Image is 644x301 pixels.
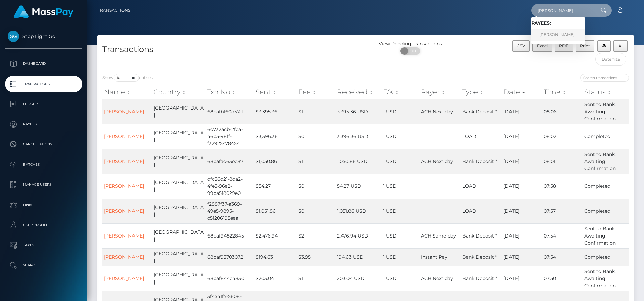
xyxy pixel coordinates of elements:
[297,266,335,291] td: $1
[461,85,502,99] th: Type: activate to sort column ascending
[404,47,421,55] span: OFF
[531,20,585,26] h6: Payees:
[8,180,79,190] p: Manage Users
[381,99,420,124] td: 1 USD
[583,149,629,174] td: Sent to Bank, Awaiting Confirmation
[381,149,420,174] td: 1 USD
[8,59,79,69] p: Dashboard
[254,248,297,266] td: $194.63
[537,43,548,48] span: Excel
[98,3,130,17] a: Transactions
[461,174,502,199] td: LOAD
[5,116,82,133] a: Payees
[532,40,552,52] button: Excel
[366,40,455,47] div: View Pending Transactions
[531,29,585,41] a: [PERSON_NAME]
[421,158,453,164] span: ACH Next day
[335,174,381,199] td: 54.27 USD
[254,149,297,174] td: $1,050.86
[297,99,335,124] td: $1
[381,223,420,248] td: 1 USD
[335,223,381,248] td: 2,476.94 USD
[206,266,254,291] td: 68baf844e4830
[335,248,381,266] td: 194.63 USD
[104,208,144,214] a: [PERSON_NAME]
[335,149,381,174] td: 1,050.86 USD
[335,266,381,291] td: 203.04 USD
[254,124,297,149] td: $3,396.36
[152,248,206,266] td: [GEOGRAPHIC_DATA]
[5,96,82,113] a: Ledger
[517,43,525,48] span: CSV
[583,99,629,124] td: Sent to Bank, Awaiting Confirmation
[104,233,144,239] a: [PERSON_NAME]
[206,85,254,99] th: Txn No: activate to sort column ascending
[502,248,542,266] td: [DATE]
[5,156,82,173] a: Batches
[502,174,542,199] td: [DATE]
[297,199,335,223] td: $0
[461,223,502,248] td: Bank Deposit *
[8,31,19,42] img: Stop Light Go
[542,248,583,266] td: 07:54
[297,174,335,199] td: $0
[580,74,629,82] input: Search transactions
[206,248,254,266] td: 68baf93703072
[254,85,297,99] th: Sent: activate to sort column ascending
[580,43,590,48] span: Print
[5,217,82,233] a: User Profile
[104,254,144,260] a: [PERSON_NAME]
[461,124,502,149] td: LOAD
[102,74,153,82] label: Show entries
[297,248,335,266] td: $3.95
[381,85,420,99] th: F/X: activate to sort column ascending
[542,199,583,223] td: 07:57
[421,233,456,239] span: ACH Same-day
[502,223,542,248] td: [DATE]
[8,99,79,109] p: Ledger
[5,136,82,153] a: Cancellations
[542,99,583,124] td: 08:06
[8,200,79,210] p: Links
[381,266,420,291] td: 1 USD
[335,85,381,99] th: Received: activate to sort column ascending
[206,124,254,149] td: 6d732acb-2fca-46b5-98ff-f32925478454
[583,174,629,199] td: Completed
[5,33,82,39] span: Stop Light Go
[595,53,627,66] input: Date filter
[8,220,79,230] p: User Profile
[512,40,530,52] button: CSV
[254,199,297,223] td: $1,051.86
[152,124,206,149] td: [GEOGRAPHIC_DATA]
[502,149,542,174] td: [DATE]
[542,85,583,99] th: Time: activate to sort column ascending
[461,99,502,124] td: Bank Deposit *
[206,223,254,248] td: 68baf94822845
[8,119,79,129] p: Payees
[5,76,82,92] a: Transactions
[335,199,381,223] td: 1,051.86 USD
[5,197,82,213] a: Links
[583,248,629,266] td: Completed
[618,43,623,48] span: All
[576,40,595,52] button: Print
[583,223,629,248] td: Sent to Bank, Awaiting Confirmation
[297,223,335,248] td: $2
[8,240,79,250] p: Taxes
[597,40,611,52] button: Column visibility
[297,149,335,174] td: $1
[104,133,144,139] a: [PERSON_NAME]
[421,109,453,115] span: ACH Next day
[152,223,206,248] td: [GEOGRAPHIC_DATA]
[502,266,542,291] td: [DATE]
[461,266,502,291] td: Bank Deposit *
[542,174,583,199] td: 07:58
[542,223,583,248] td: 07:54
[335,124,381,149] td: 3,396.36 USD
[461,248,502,266] td: Bank Deposit *
[381,248,420,266] td: 1 USD
[542,149,583,174] td: 08:01
[583,85,629,99] th: Status: activate to sort column ascending
[559,43,568,48] span: PDF
[5,237,82,254] a: Taxes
